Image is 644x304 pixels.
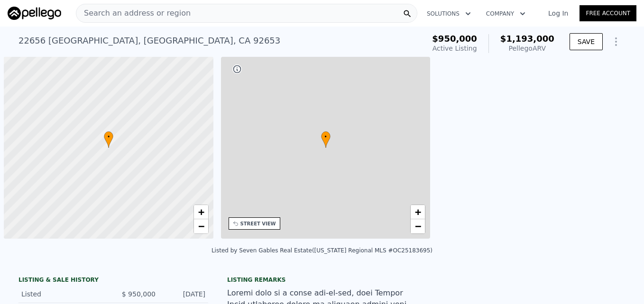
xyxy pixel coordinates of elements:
[198,206,204,218] span: +
[415,220,421,232] span: −
[580,5,636,21] a: Free Account
[607,32,626,51] button: Show Options
[18,276,208,286] div: LISTING & SALE HISTORY
[194,205,208,219] a: Zoom in
[227,276,417,284] div: Listing remarks
[104,131,113,148] div: •
[478,5,533,22] button: Company
[104,133,113,141] span: •
[8,7,61,20] img: Pellego
[321,131,331,148] div: •
[411,205,425,219] a: Zoom in
[18,34,280,47] div: 22656 [GEOGRAPHIC_DATA] , [GEOGRAPHIC_DATA] , CA 92653
[432,45,477,52] span: Active Listing
[212,247,432,254] div: Listed by Seven Gables Real Estate ([US_STATE] Regional MLS #OC25183695)
[432,34,477,44] span: $950,000
[419,5,478,22] button: Solutions
[122,290,156,298] span: $ 950,000
[21,289,106,299] div: Listed
[570,33,603,50] button: SAVE
[537,9,580,18] a: Log In
[194,219,208,233] a: Zoom out
[240,220,276,227] div: STREET VIEW
[500,34,554,44] span: $1,193,000
[163,289,205,299] div: [DATE]
[500,44,554,53] div: Pellego ARV
[198,220,204,232] span: −
[321,133,331,141] span: •
[415,206,421,218] span: +
[76,8,191,19] span: Search an address or region
[411,219,425,233] a: Zoom out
